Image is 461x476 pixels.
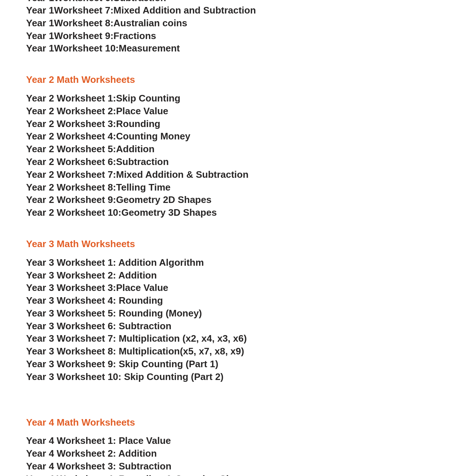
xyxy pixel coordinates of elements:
h3: Year 3 Math Worksheets [26,238,435,250]
a: Year 3 Worksheet 8: Multiplication(x5, x7, x8, x9) [26,346,244,357]
a: Year 1Worksheet 7:Mixed Addition and Subtraction [26,5,256,16]
span: Counting Money [116,131,191,142]
a: Year 2 Worksheet 7:Mixed Addition & Subtraction [26,169,249,180]
a: Year 3 Worksheet 9: Skip Counting (Part 1) [26,358,219,369]
h3: Year 2 Math Worksheets [26,74,435,86]
span: Year 3 Worksheet 8: Multiplication [26,346,180,357]
span: Rounding [116,118,160,129]
span: Measurement [119,43,180,54]
a: Year 4 Worksheet 3: Subtraction [26,461,172,472]
span: Year 2 Worksheet 9: [26,194,116,205]
span: Worksheet 7: [54,5,114,16]
span: Year 2 Worksheet 1: [26,93,116,104]
span: Year 2 Worksheet 10: [26,207,122,218]
a: Year 3 Worksheet 1: Addition Algorithm [26,257,204,268]
span: Telling Time [116,182,170,193]
a: Year 1Worksheet 9:Fractions [26,30,156,41]
a: Year 3 Worksheet 2: Addition [26,270,157,281]
a: Year 3 Worksheet 5: Rounding (Money) [26,308,202,319]
a: Year 4 Worksheet 1: Place Value [26,435,171,446]
a: Year 2 Worksheet 6:Subtraction [26,156,169,167]
span: Year 2 Worksheet 6: [26,156,116,167]
a: Year 1Worksheet 8:Australian coins [26,18,187,28]
span: Subtraction [116,156,169,167]
span: Year 2 Worksheet 8: [26,182,116,193]
a: Year 2 Worksheet 8:Telling Time [26,182,171,193]
h3: Year 4 Math Worksheets [26,416,435,429]
span: Worksheet 8: [54,18,114,28]
span: (x5, x7, x8, x9) [180,346,244,357]
span: Place Value [116,282,168,293]
span: Year 2 Worksheet 7: [26,169,116,180]
span: Worksheet 9: [54,30,114,41]
span: Year 2 Worksheet 5: [26,143,116,154]
a: Year 2 Worksheet 1:Skip Counting [26,93,181,104]
span: Place Value [116,105,168,116]
span: Addition [116,143,154,154]
a: Year 2 Worksheet 5:Addition [26,143,155,154]
span: Skip Counting [116,93,180,104]
span: Year 2 Worksheet 3: [26,118,116,129]
span: Mixed Addition and Subtraction [114,5,256,16]
span: Year 2 Worksheet 2: [26,105,116,116]
span: Mixed Addition & Subtraction [116,169,249,180]
span: Fractions [114,30,156,41]
span: Year 2 Worksheet 4: [26,131,116,142]
iframe: Chat Widget [339,394,461,476]
span: Year 3 Worksheet 3: [26,282,116,293]
a: Year 3 Worksheet 7: Multiplication (x2, x4, x3, x6) [26,333,247,344]
span: Geometry 2D Shapes [116,194,211,205]
a: Year 2 Worksheet 10:Geometry 3D Shapes [26,207,217,218]
span: Australian coins [114,18,187,28]
a: Year 1Worksheet 10:Measurement [26,43,180,54]
a: Year 4 Worksheet 2: Addition [26,448,157,459]
a: Year 3 Worksheet 3:Place Value [26,282,169,293]
a: Year 2 Worksheet 4:Counting Money [26,131,191,142]
span: Worksheet 10: [54,43,119,54]
a: Year 3 Worksheet 6: Subtraction [26,320,172,331]
a: Year 2 Worksheet 3:Rounding [26,118,161,129]
span: Geometry 3D Shapes [121,207,216,218]
a: Year 2 Worksheet 9:Geometry 2D Shapes [26,194,212,205]
a: Year 3 Worksheet 10: Skip Counting (Part 2) [26,371,224,382]
a: Year 3 Worksheet 4: Rounding [26,295,163,306]
a: Year 2 Worksheet 2:Place Value [26,105,169,116]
